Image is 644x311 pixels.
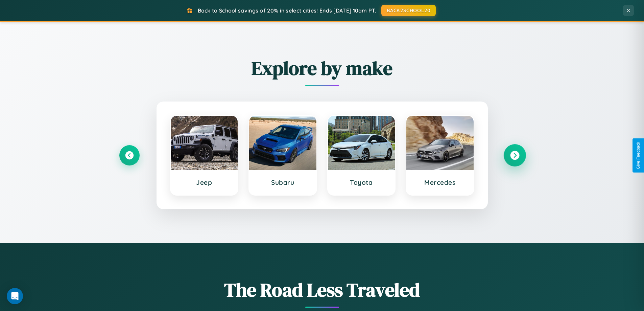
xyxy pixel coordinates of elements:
[256,178,310,186] h3: Subaru
[198,7,376,14] span: Back to School savings of 20% in select cities! Ends [DATE] 10am PT.
[7,288,23,304] div: Open Intercom Messenger
[413,178,467,186] h3: Mercedes
[381,5,436,16] button: BACK2SCHOOL20
[636,142,641,169] div: Give Feedback
[119,55,525,81] h2: Explore by make
[119,277,525,303] h1: The Road Less Traveled
[335,178,388,186] h3: Toyota
[177,178,231,186] h3: Jeep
